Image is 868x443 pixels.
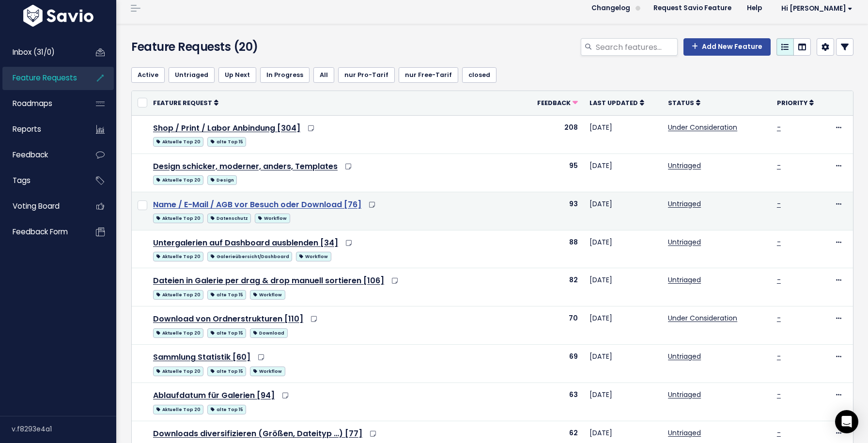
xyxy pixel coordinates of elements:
a: Help [739,1,770,15]
a: Feedback [2,144,80,166]
a: Dateien in Galerie per drag & drop manuell sortieren [106] [153,275,384,286]
a: Aktuelle Top 20 [153,135,203,147]
td: 88 [522,230,584,268]
ul: Filter feature requests [131,67,853,83]
a: Active [131,67,165,83]
a: Status [668,98,700,107]
a: Inbox (31/0) [2,41,80,63]
a: Feedback form [2,221,80,243]
a: Request Savio Feature [646,1,739,15]
a: Untriaged [668,351,701,361]
a: alte Top 15 [207,135,246,147]
a: Design schicker, moderner, anders, Templates [153,161,338,172]
a: Feature Requests [2,67,80,89]
a: - [777,313,781,323]
span: alte Top 15 [207,290,246,300]
a: Workflow [296,250,331,262]
a: Last Updated [589,98,644,107]
span: Aktuelle Top 20 [153,405,203,414]
td: 95 [522,153,584,192]
a: closed [462,67,496,83]
span: Workflow [255,214,290,223]
a: - [777,390,781,399]
span: Roadmaps [13,98,52,108]
td: [DATE] [584,230,662,268]
a: Galerieübersicht/Dashboard [207,250,292,262]
span: Voting Board [13,201,60,211]
a: - [777,122,781,132]
a: Under Consideration [668,313,737,323]
span: Workflow [296,252,331,261]
td: [DATE] [584,306,662,345]
a: Aktuelle Top 20 [153,212,203,224]
span: alte Top 15 [207,405,246,414]
a: Datenschutz [207,212,251,224]
a: Up Next [218,67,256,83]
span: Workflow [250,367,285,376]
td: [DATE] [584,383,662,421]
a: - [777,275,781,285]
span: Aktuelle Top 20 [153,290,203,300]
a: Tags [2,169,80,192]
span: Aktuelle Top 20 [153,175,203,185]
span: alte Top 15 [207,328,246,338]
a: Hi [PERSON_NAME] [770,1,860,16]
a: Untriaged [668,428,701,438]
span: Feature Requests [13,73,77,83]
td: [DATE] [584,153,662,192]
a: Aktuelle Top 20 [153,365,203,377]
td: 70 [522,306,584,345]
span: Feedback [537,99,571,107]
a: Downloads diversifizieren (Größen, Dateityp …) [77] [153,428,362,439]
a: Reports [2,118,80,140]
span: Galerieübersicht/Dashboard [207,252,292,261]
span: Feature Request [153,99,212,107]
td: 82 [522,268,584,306]
a: Untriaged [169,67,215,83]
a: - [777,199,781,209]
a: Untriaged [668,237,701,247]
a: Design [207,173,237,185]
span: Download [250,328,287,338]
span: Reports [13,124,41,134]
td: 63 [522,383,584,421]
td: 208 [522,115,584,153]
a: - [777,428,781,438]
a: Aktuelle Top 20 [153,250,203,262]
span: Aktuelle Top 20 [153,328,203,338]
div: v.f8293e4a1 [12,416,116,442]
a: Sammlung Statistik [60] [153,351,250,363]
a: Feature Request [153,98,218,107]
a: nur Pro-Tarif [338,67,395,83]
a: alte Top 15 [207,403,246,415]
a: Untriaged [668,275,701,285]
span: Datenschutz [207,214,251,223]
div: Open Intercom Messenger [835,410,858,433]
span: Workflow [250,290,285,300]
a: nur Free-Tarif [399,67,458,83]
span: Aktuelle Top 20 [153,252,203,261]
h4: Feature Requests (20) [131,38,362,56]
input: Search features... [595,38,678,56]
a: Aktuelle Top 20 [153,288,203,300]
a: Workflow [250,288,285,300]
a: Priority [777,98,814,107]
td: [DATE] [584,345,662,383]
a: Voting Board [2,195,80,217]
a: alte Top 15 [207,365,246,377]
td: 93 [522,192,584,230]
span: Feedback [13,150,48,160]
a: alte Top 15 [207,326,246,338]
span: Status [668,99,694,107]
a: Untergalerien auf Dashboard ausblenden [34] [153,237,338,248]
span: Design [207,175,237,185]
a: Under Consideration [668,122,737,132]
a: Shop / Print / Labor Anbindung [304] [153,122,300,134]
span: alte Top 15 [207,367,246,376]
a: Untriaged [668,390,701,399]
a: Untriaged [668,161,701,170]
span: Last Updated [589,99,638,107]
a: Workflow [255,212,290,224]
a: - [777,237,781,247]
td: [DATE] [584,268,662,306]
